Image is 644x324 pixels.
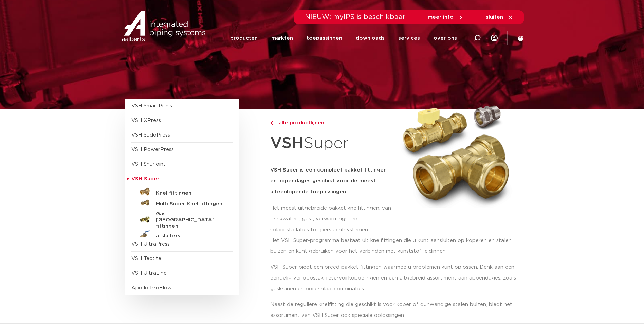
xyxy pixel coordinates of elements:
[156,201,223,207] h5: Multi Super Knel fittingen
[131,197,233,208] a: Multi Super Knel fittingen
[305,14,406,20] span: NIEUW: myIPS is beschikbaar
[131,176,159,181] span: VSH Super
[270,235,520,257] p: Het VSH Super-programma bestaat uit knelfittingen die u kunt aansluiten op koperen en stalen buiz...
[131,118,161,123] a: VSH XPress
[131,229,233,240] a: afsluiters
[270,299,520,321] p: Naast de reguliere knelfitting die geschikt is voor koper of dunwandige stalen buizen, biedt het ...
[434,25,457,51] a: over ons
[356,25,385,51] a: downloads
[131,147,174,152] a: VSH PowerPress
[307,25,342,51] a: toepassingen
[428,14,464,20] a: meer info
[230,25,258,51] a: producten
[131,285,172,290] a: Apollo ProFlow
[398,25,420,51] a: services
[131,208,233,229] a: Gas [GEOGRAPHIC_DATA] fittingen
[428,15,454,20] span: meer info
[131,186,233,197] a: Knel fittingen
[270,121,273,125] img: chevron-right.svg
[270,130,393,157] h1: Super
[271,25,293,51] a: markten
[131,132,170,138] a: VSH SudoPress
[486,15,503,20] span: sluiten
[270,165,393,197] h5: VSH Super is een compleet pakket fittingen en appendages geschikt voor de meest uiteenlopende toe...
[230,25,457,51] nav: Menu
[270,119,393,127] a: alle productlijnen
[156,190,223,196] h5: Knel fittingen
[275,120,324,125] span: alle productlijnen
[270,262,520,294] p: VSH Super biedt een breed pakket fittingen waarmee u problemen kunt oplossen. Denk aan een ééndel...
[131,241,170,247] a: VSH UltraPress
[131,103,172,108] a: VSH SmartPress
[156,233,223,239] h5: afsluiters
[270,136,303,151] strong: VSH
[156,211,223,229] h5: Gas [GEOGRAPHIC_DATA] fittingen
[131,256,161,261] a: VSH Tectite
[131,162,166,167] a: VSH Shurjoint
[486,14,513,20] a: sluiten
[131,271,167,276] a: VSH UltraLine
[270,203,393,235] p: Het meest uitgebreide pakket knelfittingen, van drinkwater-, gas-, verwarmings- en solarinstallat...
